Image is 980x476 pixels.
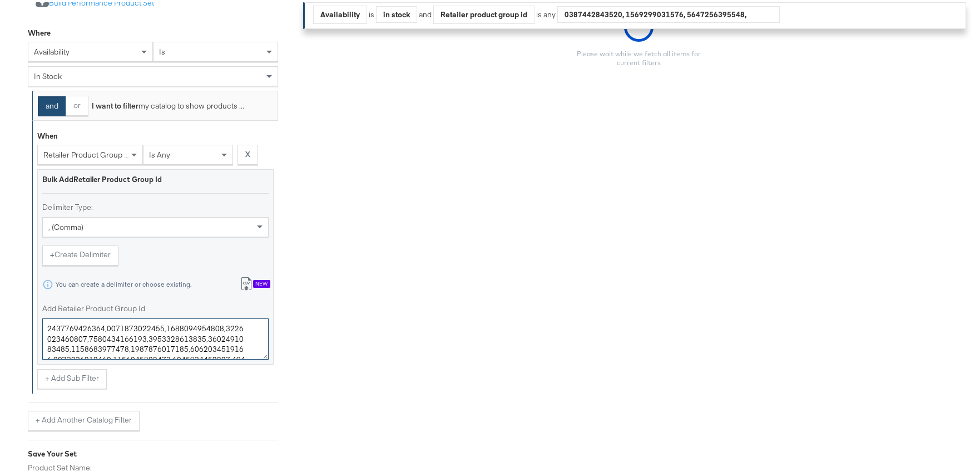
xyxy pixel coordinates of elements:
[377,4,417,21] div: in stock
[38,94,66,114] button: and
[434,4,534,21] div: Retailer product group id
[92,99,138,109] strong: I want to filter
[253,278,270,286] div: New
[37,129,58,139] div: When
[42,172,269,183] div: Bulk Add Retailer Product Group Id
[28,446,278,457] div: Save Your Set
[42,316,269,357] textarea: 2437769426364,0071873022455,1688094954808,3226023460807,7580434166193,3953328613835,3602491083485...
[42,200,269,210] label: Delimiter Type:
[55,278,192,286] div: You can create a delimiter or choose existing.
[245,147,250,158] strong: X
[34,45,70,55] span: availability
[159,45,165,55] span: is
[534,7,557,18] div: is any
[28,460,278,471] label: Product Set Name:
[48,220,83,230] span: , (comma)
[558,4,779,21] div: 0387442843520, 1569299031576, 5647256395548, 9684094933459, 1460067073128, 0697410259438, 6140967...
[232,272,278,293] button: New
[149,148,170,158] span: is any
[570,47,709,65] div: Please wait while we fetch all items for current filters
[28,26,51,36] div: Where
[237,143,258,163] button: X
[314,4,367,21] div: Availability
[367,7,376,18] div: is
[43,148,131,158] span: retailer product group id
[88,99,244,109] div: my catalog to show products ...
[419,3,780,22] div: and
[37,367,107,387] button: + Add Sub Filter
[50,247,55,258] strong: +
[42,301,269,312] label: Add Retailer Product Group Id
[34,69,62,79] span: in stock
[42,243,118,263] button: +Create Delimiter
[66,94,88,114] button: or
[28,409,140,429] button: + Add Another Catalog Filter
